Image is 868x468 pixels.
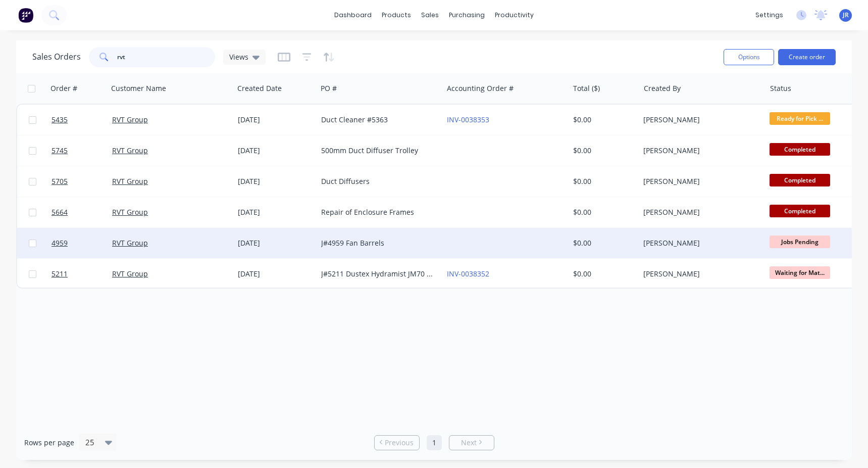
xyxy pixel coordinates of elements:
[52,166,112,197] a: 5705
[111,83,166,93] div: Customer Name
[770,112,830,125] span: Ready for Pick ...
[427,435,442,450] a: Page 1 is your current page
[321,238,433,248] div: J#4959 Fan Barrels
[238,115,313,125] div: [DATE]
[444,8,490,23] div: purchasing
[52,238,68,248] span: 4959
[573,269,632,279] div: $0.00
[238,207,313,217] div: [DATE]
[112,146,148,155] a: RVT Group
[18,8,33,23] img: Factory
[724,49,774,65] button: Options
[24,438,74,448] span: Rows per page
[237,83,282,93] div: Created Date
[385,438,414,448] span: Previous
[573,83,600,93] div: Total ($)
[490,8,539,23] div: productivity
[770,83,791,93] div: Status
[50,83,77,93] div: Order #
[329,8,377,23] a: dashboard
[321,83,337,93] div: PO #
[447,269,489,278] a: INV-0038352
[52,115,68,125] span: 5435
[643,207,755,217] div: [PERSON_NAME]
[447,115,489,124] a: INV-0038353
[770,143,830,156] span: Completed
[321,207,433,217] div: Repair of Enclosure Frames
[112,238,148,248] a: RVT Group
[321,176,433,186] div: Duct Diffusers
[32,52,81,62] h1: Sales Orders
[112,176,148,186] a: RVT Group
[573,146,632,156] div: $0.00
[52,197,112,227] a: 5664
[778,49,836,65] button: Create order
[377,8,416,23] div: products
[117,47,216,67] input: Search...
[573,238,632,248] div: $0.00
[52,269,68,279] span: 5211
[770,174,830,186] span: Completed
[52,146,68,156] span: 5745
[321,115,433,125] div: Duct Cleaner #5363
[52,176,68,186] span: 5705
[52,105,112,135] a: 5435
[321,269,433,279] div: J#5211 Dustex Hydramist JM70 TMT
[321,146,433,156] div: 500mm Duct Diffuser Trolley
[52,207,68,217] span: 5664
[461,438,477,448] span: Next
[112,115,148,124] a: RVT Group
[447,83,514,93] div: Accounting Order #
[770,266,830,279] span: Waiting for Mat...
[52,228,112,258] a: 4959
[375,438,419,448] a: Previous page
[770,236,830,248] span: Jobs Pending
[449,438,494,448] a: Next page
[238,176,313,186] div: [DATE]
[112,269,148,278] a: RVT Group
[643,115,755,125] div: [PERSON_NAME]
[643,269,755,279] div: [PERSON_NAME]
[573,176,632,186] div: $0.00
[238,146,313,156] div: [DATE]
[573,115,632,125] div: $0.00
[370,435,498,450] ul: Pagination
[112,207,148,217] a: RVT Group
[238,269,313,279] div: [DATE]
[416,8,444,23] div: sales
[644,83,681,93] div: Created By
[643,176,755,186] div: [PERSON_NAME]
[770,205,830,217] span: Completed
[843,11,849,20] span: JR
[238,238,313,248] div: [DATE]
[52,259,112,289] a: 5211
[643,238,755,248] div: [PERSON_NAME]
[643,146,755,156] div: [PERSON_NAME]
[750,8,788,23] div: settings
[229,52,248,62] span: Views
[573,207,632,217] div: $0.00
[52,135,112,166] a: 5745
